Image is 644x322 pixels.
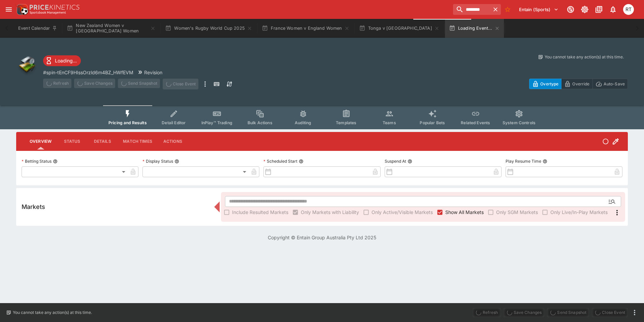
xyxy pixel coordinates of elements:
span: Bulk Actions [248,120,272,125]
button: Details [87,133,118,150]
button: No Bookmarks [502,4,513,15]
p: Play Resume Time [506,158,541,164]
span: Pricing and Results [108,120,147,125]
button: Play Resume Time [543,159,547,164]
p: Display Status [142,158,173,164]
button: Connected to PK [565,3,577,16]
svg: More [613,209,621,217]
button: Status [57,133,87,150]
button: more [201,79,209,89]
img: PriceKinetics Logo [15,3,28,16]
p: Suspend At [385,158,406,164]
button: Open [606,195,618,208]
button: Event Calendar [14,19,61,38]
div: Start From [529,79,628,89]
button: Select Tenant [515,4,562,15]
button: Tonga v [GEOGRAPHIC_DATA] [355,19,444,38]
button: Loading Event... [445,19,504,38]
button: New Zealand Women v [GEOGRAPHIC_DATA] Women [63,19,160,38]
p: You cannot take any action(s) at this time. [13,310,92,316]
input: search [453,4,490,15]
p: Auto-Save [604,80,625,87]
img: Sportsbook Management [30,11,66,14]
span: Auditing [295,120,311,125]
button: Documentation [593,3,605,16]
button: Overtype [529,79,561,89]
p: Loading... [55,57,77,64]
button: France Women v England Women [258,19,354,38]
span: InPlay™ Trading [201,120,232,125]
span: Include Resulted Markets [232,209,288,216]
img: other.png [16,54,38,76]
p: Revision [144,69,162,76]
button: Richard Tatton [621,2,636,17]
span: System Controls [503,120,536,125]
button: more [631,308,639,317]
button: Notifications [607,3,619,16]
p: Scheduled Start [263,158,297,164]
p: Override [572,80,589,87]
span: Only Markets with Liability [301,209,359,216]
button: Display Status [174,159,179,164]
button: Suspend At [408,159,412,164]
p: You cannot take any action(s) at this time. [545,54,624,60]
span: Related Events [461,120,490,125]
span: Templates [336,120,356,125]
button: open drawer [3,3,15,16]
button: Actions [158,133,188,150]
div: Event type filters [103,105,541,129]
span: Only Live/In-Play Markets [550,209,608,216]
button: Scheduled Start [299,159,303,164]
h5: Markets [22,203,45,211]
span: Show All Markets [445,209,484,216]
span: Detail Editor [162,120,186,125]
span: Popular Bets [420,120,445,125]
button: Overview [24,133,57,150]
p: Copy To Clipboard [43,69,133,76]
img: PriceKinetics [30,5,79,10]
div: Richard Tatton [623,4,634,15]
button: Override [561,79,592,89]
p: Betting Status [22,158,52,164]
button: Toggle light/dark mode [579,3,591,16]
span: Only Active/Visible Markets [372,209,433,216]
p: Overtype [540,80,558,87]
span: Only SGM Markets [496,209,538,216]
button: Betting Status [53,159,58,164]
button: Auto-Save [592,79,628,89]
button: Match Times [118,133,158,150]
button: Women's Rugby World Cup 2025 [161,19,256,38]
span: Teams [383,120,396,125]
